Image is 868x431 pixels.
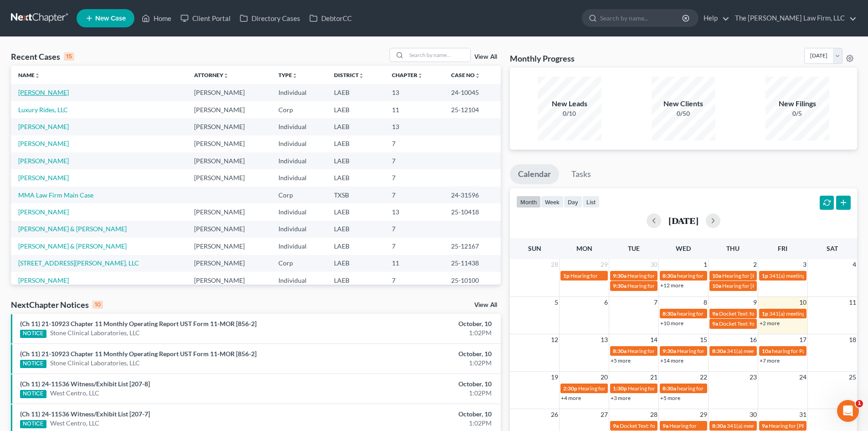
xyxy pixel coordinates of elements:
td: Individual [271,118,327,135]
span: Hearing for [669,422,697,429]
td: 7 [385,272,444,289]
span: 12 [550,334,559,345]
span: 341(a) meeting for [PERSON_NAME] [769,272,857,279]
a: Case Nounfold_more [451,72,480,78]
td: 7 [385,169,444,186]
td: 7 [385,238,444,254]
span: 9a [663,422,668,429]
div: 0/5 [765,109,829,118]
div: New Clients [652,99,715,109]
a: [PERSON_NAME] [18,157,69,165]
div: New Filings [765,99,829,109]
span: 23 [749,372,758,383]
span: Hearing for [570,272,598,279]
td: LAEB [327,118,385,135]
span: 8:30a [663,310,676,317]
span: 28 [649,409,658,420]
a: DebtorCC [305,10,356,26]
td: LAEB [327,135,385,152]
td: [PERSON_NAME] [187,169,272,186]
td: Individual [271,84,327,101]
span: 15 [699,334,708,345]
div: 1:02PM [340,328,492,338]
span: 8:30a [663,272,676,279]
td: 13 [385,84,444,101]
input: Search by name... [600,10,683,26]
td: 13 [385,118,444,135]
td: 7 [385,135,444,152]
span: 24 [798,372,807,383]
td: Individual [271,221,327,238]
span: hearing for [PERSON_NAME] and [PERSON_NAME] [677,385,801,392]
span: Hearing for [PERSON_NAME] [769,422,840,429]
span: Wed [676,244,691,252]
span: Hearing for [627,282,655,289]
div: October, 10 [340,410,492,419]
td: [PERSON_NAME] [187,203,272,220]
span: 341(a) meeting for [PERSON_NAME] [727,348,815,354]
button: day [564,196,582,208]
a: West Centro, LLC [50,419,99,428]
span: Thu [726,244,740,252]
span: 9a [712,320,718,327]
a: Directory Cases [235,10,305,26]
div: October, 10 [340,379,492,389]
a: Chapterunfold_more [392,72,423,78]
td: [PERSON_NAME] [187,135,272,152]
td: [PERSON_NAME] [187,255,272,272]
td: 25-12104 [444,101,501,118]
span: 9a [613,422,619,429]
td: Individual [271,152,327,169]
div: 0/50 [652,109,715,118]
span: 1p [563,272,570,279]
span: 30 [649,259,658,270]
span: 2 [752,259,758,270]
a: [STREET_ADDRESS][PERSON_NAME], LLC [18,259,139,267]
a: [PERSON_NAME] [18,276,69,284]
input: Search by name... [406,48,470,62]
a: [PERSON_NAME] [18,140,69,147]
span: 17 [798,334,807,345]
i: unfold_more [417,73,423,78]
span: 30 [749,409,758,420]
a: +7 more [760,357,780,364]
i: unfold_more [475,73,480,78]
td: 7 [385,187,444,203]
td: Individual [271,238,327,254]
i: unfold_more [223,73,229,78]
span: 341(a) meeting for [PERSON_NAME] & [PERSON_NAME] [727,422,863,429]
span: Sat [827,244,838,252]
div: 15 [64,52,74,61]
span: 9:30a [613,282,627,289]
td: Corp [271,255,327,272]
span: Tue [628,244,640,252]
iframe: Intercom live chat [837,400,859,422]
td: 25-10418 [444,203,501,220]
td: [PERSON_NAME] [187,221,272,238]
td: 25-11438 [444,255,501,272]
span: 7 [653,297,658,308]
i: unfold_more [35,73,40,78]
td: 7 [385,221,444,238]
a: (Ch 11) 24-11536 Witness/Exhibit List [207-8] [20,380,150,388]
a: Stone Clinical Laboratories, LLC [50,328,140,338]
td: Individual [271,203,327,220]
td: LAEB [327,203,385,220]
span: 10a [712,282,721,289]
td: 25-10100 [444,272,501,289]
a: [PERSON_NAME] & [PERSON_NAME] [18,242,127,250]
a: +4 more [561,395,581,401]
span: 1p [762,272,768,279]
div: NOTICE [20,420,46,428]
span: 5 [554,297,559,308]
div: New Leads [538,99,601,109]
span: 2:30p [563,385,577,392]
span: Hearing for [US_STATE] Safety Association of Timbermen - Self I [677,348,827,354]
span: 341(a) meeting for [PERSON_NAME] [769,310,857,317]
span: 9:30a [613,272,627,279]
a: Attorneyunfold_more [194,72,229,78]
a: +14 more [660,357,683,364]
a: Stone Clinical Laboratories, LLC [50,358,140,368]
div: NOTICE [20,330,46,338]
td: LAEB [327,152,385,169]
